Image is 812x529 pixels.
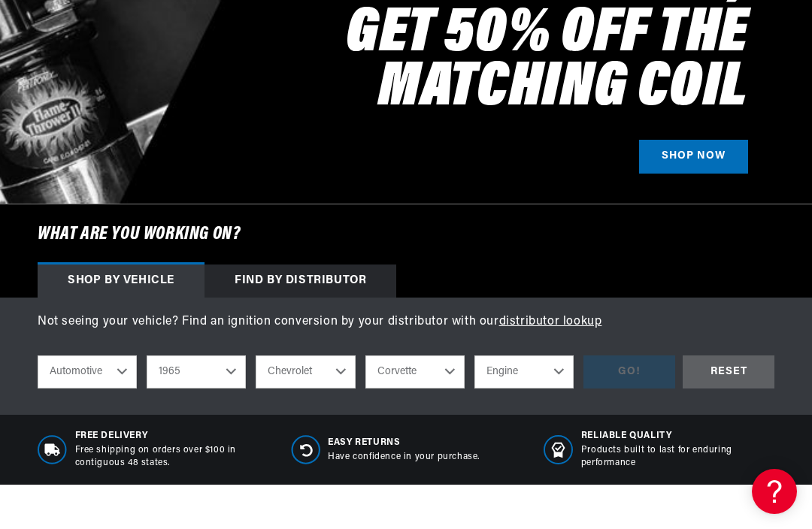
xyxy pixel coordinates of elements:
[75,444,268,470] p: Free shipping on orders over $100 in contiguous 48 states.
[75,430,268,443] span: Free Delivery
[581,444,774,470] p: Products built to last for enduring performance
[38,355,137,388] select: Ride Type
[38,313,774,332] p: Not seeing your vehicle? Find an ignition conversion by your distributor with our
[328,451,480,464] p: Have confidence in your purchase.
[683,355,774,389] div: RESET
[581,430,774,443] span: RELIABLE QUALITY
[256,355,355,388] select: Make
[365,355,465,388] select: Model
[147,355,246,388] select: Year
[499,316,602,328] a: distributor lookup
[474,355,574,388] select: Engine
[205,264,396,298] div: Find by Distributor
[38,264,205,298] div: Shop by vehicle
[328,437,480,449] span: Easy Returns
[639,140,748,174] a: SHOP NOW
